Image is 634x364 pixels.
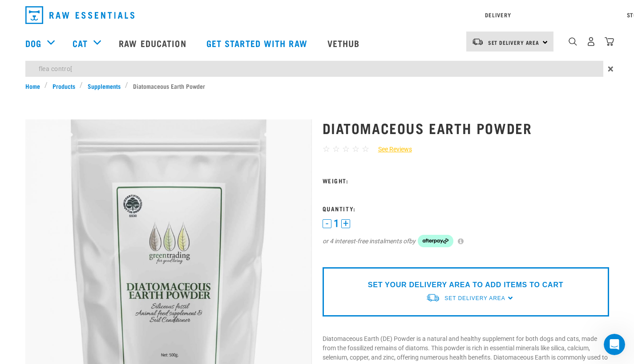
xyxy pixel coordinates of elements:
img: home-icon@2x.png [605,37,614,46]
span: ☆ [342,144,350,154]
a: Supplements [83,81,125,91]
div: or 4 interest-free instalments of by [323,235,609,247]
a: Home [25,81,45,91]
span: ☆ [352,144,359,154]
a: Vethub [319,25,371,61]
img: home-icon-1@2x.png [569,37,577,46]
a: Products [48,81,80,91]
a: Dog [25,36,41,50]
span: ☆ [362,144,369,154]
button: + [341,219,350,228]
iframe: Intercom live chat [604,334,625,355]
span: Set Delivery Area [488,41,540,44]
img: Raw Essentials Logo [25,6,134,24]
p: SET YOUR DELIVERY AREA TO ADD ITEMS TO CART [368,280,563,290]
img: Afterpay [418,235,453,247]
input: Search... [25,61,603,77]
img: user.png [586,37,596,46]
a: Cat [73,36,88,50]
span: ☆ [323,144,330,154]
h3: Quantity: [323,205,609,212]
a: See Reviews [369,145,412,154]
img: van-moving.png [426,293,440,302]
a: Get started with Raw [198,25,319,61]
span: × [608,61,614,77]
button: - [323,219,331,228]
nav: breadcrumbs [25,81,609,91]
img: van-moving.png [472,38,484,46]
nav: dropdown navigation [18,3,616,28]
a: Raw Education [110,25,197,61]
a: Delivery [485,13,511,16]
span: 1 [334,219,339,228]
span: ☆ [332,144,340,154]
h3: Weight: [323,177,609,184]
span: Set Delivery Area [444,295,505,301]
h1: Diatomaceous Earth Powder [323,120,609,136]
